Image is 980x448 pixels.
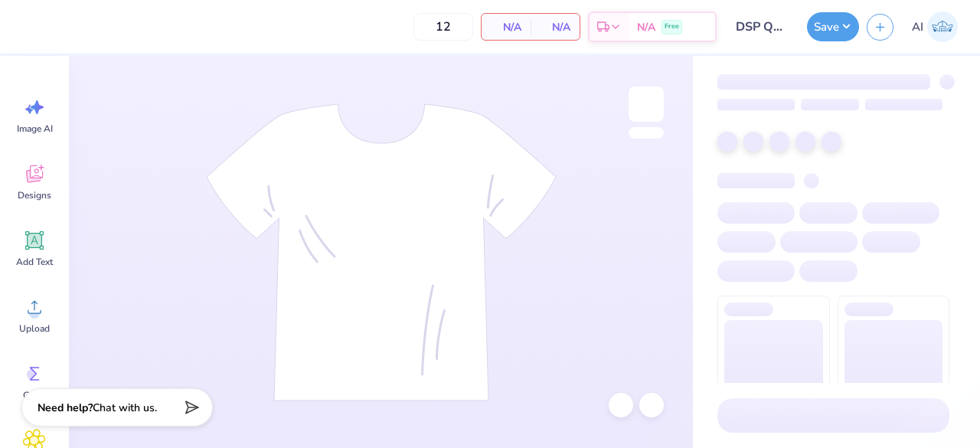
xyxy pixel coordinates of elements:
span: Free [665,21,679,32]
img: tee-skeleton.svg [206,103,557,401]
strong: Need help? [38,401,93,415]
span: N/A [637,19,655,35]
span: Designs [18,189,51,201]
span: N/A [540,19,570,35]
span: Chat with us. [93,401,157,415]
a: AI [905,11,965,42]
button: Save [807,12,859,41]
span: N/A [491,19,521,35]
input: Untitled Design [724,11,799,42]
span: Upload [19,322,50,335]
img: Angelica Ignacio [927,11,958,42]
span: AI [912,18,923,36]
span: Add Text [16,256,53,268]
input: – – [413,13,473,41]
span: Image AI [17,123,53,135]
